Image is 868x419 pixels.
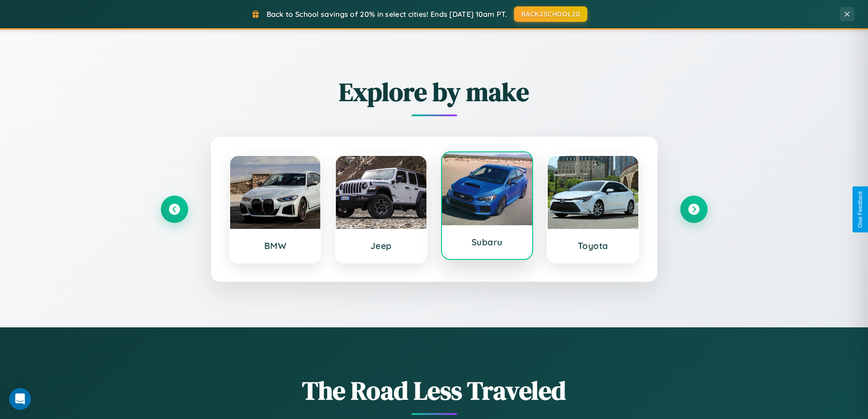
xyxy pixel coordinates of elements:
div: Open Intercom Messenger [9,388,31,410]
h3: Subaru [451,237,524,248]
div: Give Feedback [857,191,863,228]
button: BACK2SCHOOL20 [514,6,587,22]
h2: Explore by make [161,74,708,109]
h1: The Road Less Traveled [161,373,708,408]
h3: BMW [239,240,312,251]
h3: Toyota [557,240,629,251]
span: Back to School savings of 20% in select cities! Ends [DATE] 10am PT. [267,10,507,19]
h3: Jeep [345,240,417,251]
